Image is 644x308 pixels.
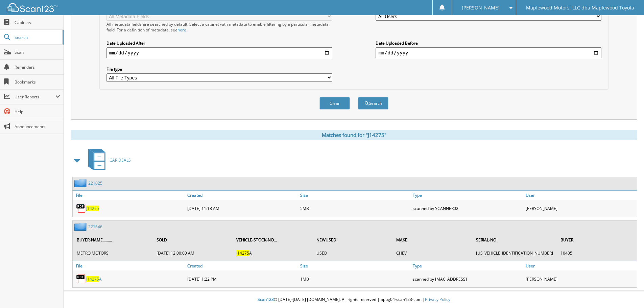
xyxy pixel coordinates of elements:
[76,203,86,213] img: PDF.png
[526,6,634,10] span: Maplewood Motors, LLC dba Maplewood Toyota
[73,191,186,200] a: File
[610,276,644,308] iframe: Chat Widget
[71,130,637,140] div: Matches found for "J14275"
[524,191,637,200] a: User
[106,47,332,58] input: start
[233,247,312,259] td: A
[7,3,57,12] img: scan123-logo-white.svg
[411,272,524,286] div: scanned by [MAC_ADDRESS]
[524,261,637,270] a: User
[153,247,232,259] td: [DATE] 12:00:00 AM
[73,247,152,259] td: METRO MOTORS
[15,49,60,55] span: Scan
[462,6,500,10] span: [PERSON_NAME]
[258,297,274,302] span: Scan123
[106,40,332,46] label: Date Uploaded After
[186,272,299,286] div: [DATE] 1:22 PM
[376,47,601,58] input: end
[106,21,332,33] div: All metadata fields are searched by default. Select a cabinet with metadata to enable filtering b...
[106,66,332,72] label: File type
[15,64,60,70] span: Reminders
[15,124,60,129] span: Announcements
[177,27,186,33] a: here
[84,147,131,173] a: CAR DEALS
[110,157,131,163] span: CAR DEALS
[86,206,99,211] a: J14275
[411,191,524,200] a: Type
[86,276,102,282] a: J14275A
[86,276,99,282] span: J14275
[313,247,392,259] td: USED
[411,202,524,215] div: scanned by SCANNER02
[393,247,472,259] td: CHEV
[299,272,411,286] div: 1MB
[524,272,637,286] div: [PERSON_NAME]
[73,261,186,270] a: File
[15,109,60,115] span: Help
[73,233,152,247] th: BUYER-NAME.........
[74,179,88,187] img: folder2.png
[358,97,388,110] button: Search
[473,233,556,247] th: SERIAL-NO
[236,250,249,256] span: J14275
[299,191,411,200] a: Size
[74,222,88,231] img: folder2.png
[473,247,556,259] td: [US_VEHICLE_IDENTIFICATION_NUMBER]
[376,40,601,46] label: Date Uploaded Before
[524,202,637,215] div: [PERSON_NAME]
[393,233,472,247] th: MAKE
[233,233,312,247] th: VEHICLE-STOCK-NO...
[186,191,299,200] a: Created
[557,233,636,247] th: BUYER
[153,233,232,247] th: SOLD
[15,94,55,100] span: User Reports
[186,202,299,215] div: [DATE] 11:18 AM
[186,261,299,270] a: Created
[64,291,644,308] div: © [DATE]-[DATE] [DOMAIN_NAME]. All rights reserved | appg04-scan123-com |
[299,261,411,270] a: Size
[15,34,59,40] span: Search
[425,297,450,302] a: Privacy Policy
[313,233,392,247] th: NEWUSED
[15,79,60,85] span: Bookmarks
[88,180,102,186] a: 221025
[319,97,350,110] button: Clear
[88,224,102,230] a: 221646
[557,247,636,259] td: 10435
[76,274,86,284] img: PDF.png
[299,202,411,215] div: 5MB
[411,261,524,270] a: Type
[15,20,60,25] span: Cabinets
